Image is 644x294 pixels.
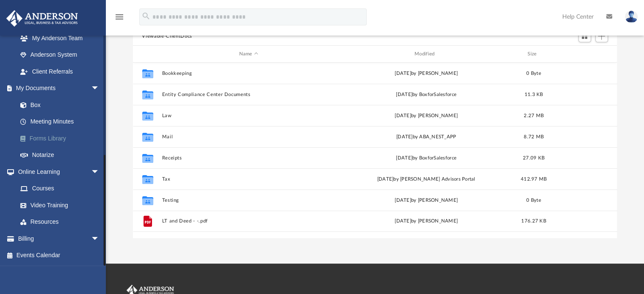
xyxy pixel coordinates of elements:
div: id [554,50,614,58]
span: arrow_drop_down [91,230,108,247]
div: [DATE] by [PERSON_NAME] Advisors Portal [339,176,513,183]
button: Switch to Grid View [578,30,591,42]
button: Testing [162,198,335,203]
div: Name [161,50,335,58]
a: Forms Library [12,130,112,147]
a: Client Referrals [12,63,108,80]
a: Courses [12,180,108,197]
img: Anderson Advisors Platinum Portal [4,10,80,27]
button: Law [162,113,335,118]
span: 2.27 MB [524,113,544,118]
a: Online Learningarrow_drop_down [6,163,108,180]
button: Viewable-ClientDocs [142,33,192,40]
div: [DATE] by [PERSON_NAME] [339,70,513,77]
div: [DATE] by BoxforSalesforce [339,91,513,99]
span: arrow_drop_down [91,80,108,97]
span: 27.09 KB [522,156,544,160]
div: [DATE] by [PERSON_NAME] [339,112,513,120]
a: menu [114,16,124,22]
a: Notarize [12,147,112,164]
div: Size [517,50,550,58]
span: 0 Byte [526,71,541,76]
div: [DATE] by [PERSON_NAME] [339,218,513,225]
a: My Anderson Team [12,30,104,47]
i: menu [114,12,124,22]
button: Bookkeeping [162,71,335,76]
span: 176.27 KB [521,219,546,224]
div: [DATE] by [PERSON_NAME] [339,197,513,204]
a: My Documentsarrow_drop_down [6,80,112,97]
a: Anderson System [12,47,108,63]
button: Add [595,30,608,42]
button: Tax [162,176,335,182]
a: Events Calendar [6,247,112,264]
span: 8.72 MB [524,135,544,139]
a: Meeting Minutes [12,113,112,130]
a: Box [12,96,108,113]
div: grid [133,63,617,238]
img: User Pic [625,11,638,23]
button: Entity Compliance Center Documents [162,92,335,97]
div: [DATE] by BoxforSalesforce [339,154,513,162]
div: Modified [339,50,513,58]
div: [DATE] by ABA_NEST_APP [339,133,513,141]
div: id [136,50,158,58]
i: search [141,11,151,21]
span: 0 Byte [526,198,541,203]
a: Video Training [12,197,104,214]
button: Receipts [162,155,335,161]
a: Resources [12,214,108,231]
span: 11.3 KB [524,92,543,97]
button: LT and Deed - -.pdf [162,219,335,224]
a: Billingarrow_drop_down [6,230,112,247]
span: arrow_drop_down [91,163,108,181]
span: 412.97 MB [520,177,546,181]
button: Mail [162,134,335,140]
